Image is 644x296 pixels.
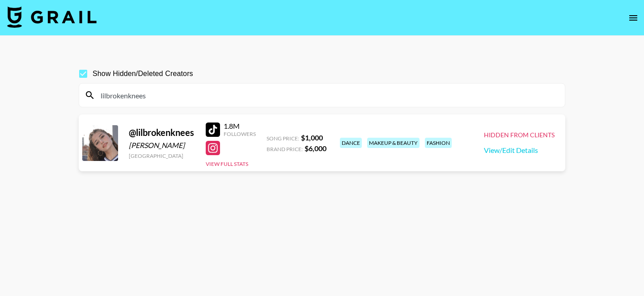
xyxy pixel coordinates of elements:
input: Search by User Name [95,88,559,102]
div: [PERSON_NAME] [129,141,195,150]
span: Show Hidden/Deleted Creators [93,68,193,79]
div: 1.8M [224,122,256,131]
div: dance [340,138,362,148]
strong: $ 1,000 [301,133,323,142]
div: fashion [425,138,452,148]
button: View Full Stats [206,161,248,167]
div: Hidden from Clients [484,131,555,139]
div: [GEOGRAPHIC_DATA] [129,152,195,159]
button: open drawer [624,9,642,27]
span: Brand Price: [267,146,303,152]
div: Followers [224,131,256,137]
div: @ lilbrokenknees [129,127,195,138]
img: Grail Talent [7,6,97,28]
a: View/Edit Details [484,146,555,155]
span: Song Price: [267,135,299,142]
div: makeup & beauty [367,138,419,148]
strong: $ 6,000 [305,144,326,152]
